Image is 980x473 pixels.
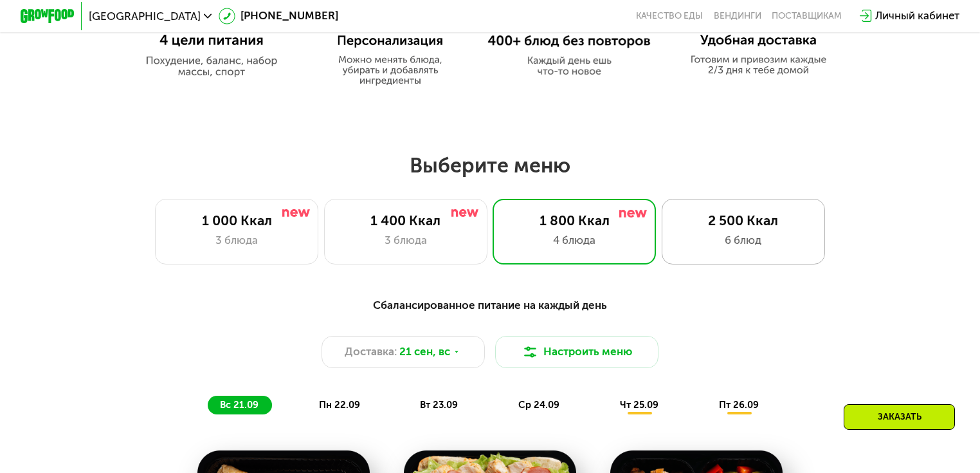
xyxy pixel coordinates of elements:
div: 3 блюда [338,232,473,248]
a: Вендинги [714,11,761,22]
div: поставщикам [772,11,842,22]
a: Качество еды [636,11,703,22]
span: ср 24.09 [518,399,559,411]
h2: Выберите меню [44,153,937,178]
span: чт 25.09 [620,399,658,411]
span: [GEOGRAPHIC_DATA] [89,11,201,22]
div: 4 блюда [507,232,642,248]
span: вс 21.09 [220,399,259,411]
div: Сбалансированное питание на каждый день [87,297,893,313]
span: вт 23.09 [420,399,458,411]
div: 1 000 Ккал [170,213,305,229]
a: [PHONE_NUMBER] [219,8,338,24]
span: 21 сен, вс [399,344,450,360]
div: 3 блюда [170,232,305,248]
div: Заказать [844,404,955,430]
div: 1 400 Ккал [338,213,473,229]
span: пн 22.09 [319,399,360,411]
span: Доставка: [345,344,397,360]
button: Настроить меню [495,336,658,369]
div: 6 блюд [676,232,811,248]
div: Личный кабинет [875,8,959,24]
div: 1 800 Ккал [507,213,642,229]
span: пт 26.09 [719,399,759,411]
div: 2 500 Ккал [676,213,811,229]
